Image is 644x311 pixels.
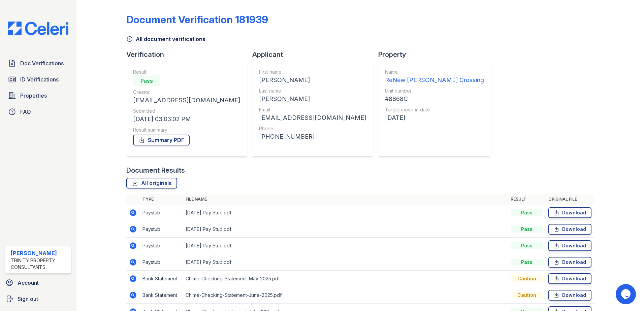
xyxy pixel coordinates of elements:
[133,127,240,133] div: Result summary
[20,59,64,67] span: Doc Verifications
[126,35,205,43] a: All document verifications
[3,292,74,306] a: Sign out
[546,194,594,205] th: Original file
[511,275,543,282] div: Caution
[259,88,366,94] div: Last name
[252,50,378,59] div: Applicant
[511,209,543,216] div: Pass
[5,57,71,70] a: Doc Verifications
[183,238,508,254] td: [DATE] Pay Stub.pdf
[18,279,39,287] span: Account
[259,125,366,132] div: Phone
[511,292,543,299] div: Caution
[259,75,366,85] div: [PERSON_NAME]
[385,75,484,85] div: ReNew [PERSON_NAME] Crossing
[259,69,366,75] div: First name
[548,207,591,218] a: Download
[133,135,190,145] a: Summary PDF
[548,273,591,284] a: Download
[259,106,366,113] div: Email
[378,50,496,59] div: Property
[548,224,591,235] a: Download
[385,88,484,94] div: Unit number
[126,50,252,59] div: Verification
[11,249,68,257] div: [PERSON_NAME]
[183,194,508,205] th: File name
[508,194,546,205] th: Result
[140,205,183,221] td: Paystub
[133,108,240,114] div: Submitted
[140,287,183,304] td: Bank Statement
[548,290,591,301] a: Download
[3,276,74,289] a: Account
[20,75,59,83] span: ID Verifications
[18,295,38,303] span: Sign out
[133,114,240,124] div: [DATE] 03:03:02 PM
[133,75,160,86] div: Pass
[385,94,484,104] div: #8868C
[616,284,637,304] iframe: chat widget
[511,259,543,266] div: Pass
[511,242,543,249] div: Pass
[126,166,185,175] div: Document Results
[385,113,484,123] div: [DATE]
[140,271,183,287] td: Bank Statement
[548,240,591,251] a: Download
[5,73,71,86] a: ID Verifications
[126,178,177,188] a: All originals
[385,106,484,113] div: Target move in date
[140,194,183,205] th: Type
[511,226,543,233] div: Pass
[11,257,68,271] div: Trinity Property Consultants
[183,271,508,287] td: Chime-Checking-Statement-May-2025.pdf
[385,69,484,75] div: Name
[140,238,183,254] td: Paystub
[133,69,240,75] div: Result
[183,254,508,271] td: [DATE] Pay Stub.pdf
[259,113,366,123] div: [EMAIL_ADDRESS][DOMAIN_NAME]
[183,221,508,238] td: [DATE] Pay Stub.pdf
[133,89,240,96] div: Creator
[259,94,366,104] div: [PERSON_NAME]
[385,69,484,85] a: Name ReNew [PERSON_NAME] Crossing
[133,96,240,105] div: [EMAIL_ADDRESS][DOMAIN_NAME]
[259,132,366,141] div: [PHONE_NUMBER]
[126,13,268,26] div: Document Verification 181939
[20,92,47,100] span: Properties
[183,205,508,221] td: [DATE] Pay Stub.pdf
[3,22,74,35] img: CE_Logo_Blue-a8612792a0a2168367f1c8372b55b34899dd931a85d93a1a3d3e32e68fde9ad4.png
[5,105,71,118] a: FAQ
[548,257,591,268] a: Download
[140,221,183,238] td: Paystub
[5,89,71,102] a: Properties
[140,254,183,271] td: Paystub
[20,108,31,116] span: FAQ
[183,287,508,304] td: Chime-Checking-Statement-June-2025.pdf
